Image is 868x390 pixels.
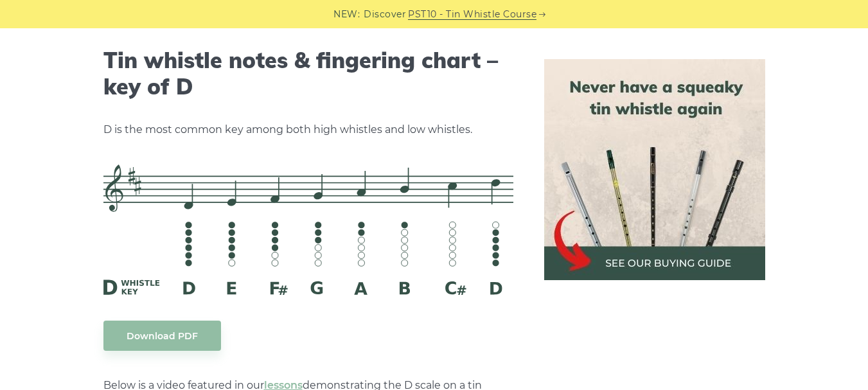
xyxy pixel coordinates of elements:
[333,7,360,22] span: NEW:
[103,321,221,351] a: Download PDF
[103,164,513,294] img: D Whistle Fingering Chart And Notes
[103,48,513,100] h2: Tin whistle notes & fingering chart – key of D
[103,121,513,138] p: D is the most common key among both high whistles and low whistles.
[408,7,536,22] a: PST10 - Tin Whistle Course
[364,7,406,22] span: Discover
[544,59,765,280] img: tin whistle buying guide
